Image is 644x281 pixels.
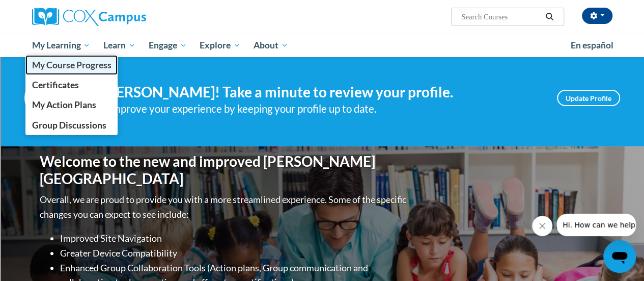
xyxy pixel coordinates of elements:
span: En español [571,40,613,50]
button: Search [542,11,557,23]
span: Explore [200,39,240,52]
a: My Learning [25,34,97,57]
div: Options [4,61,640,70]
div: Move To ... [4,88,640,97]
div: SAVE AND GO HOME [4,246,640,255]
div: Journal [4,152,640,162]
div: Sort A > Z [4,24,640,33]
div: Print [4,125,640,134]
div: DELETE [4,255,640,264]
iframe: Message from company [556,214,636,236]
div: TODO: put dlg title [4,198,640,208]
iframe: Close message [532,216,552,236]
div: Delete [4,97,640,107]
a: Learn [97,34,142,57]
div: Sort New > Old [4,33,640,42]
span: About [254,39,288,52]
a: Engage [142,34,193,57]
div: Download [4,116,640,125]
a: Cox Campus [32,8,215,26]
span: My Action Plans [32,99,96,110]
span: My Course Progress [32,60,111,70]
div: Home [4,4,213,13]
input: Search Courses [460,11,542,23]
div: Main menu [24,34,620,57]
a: My Course Progress [25,55,118,75]
span: Engage [149,39,187,52]
div: Visual Art [4,189,640,198]
div: ??? [4,227,640,237]
a: Explore [193,34,247,57]
span: Learn [103,39,135,52]
span: Certificates [32,80,78,90]
iframe: Button to launch messaging window [603,240,636,273]
div: Move To ... [4,42,640,52]
div: Sign out [4,70,640,79]
span: Hi. How can we help? [6,7,82,15]
a: My Action Plans [25,95,118,115]
input: Search outlines [4,13,94,24]
button: Account Settings [582,8,612,24]
img: Cox Campus [32,8,146,26]
div: Rename [4,79,640,88]
a: About [247,34,295,57]
div: Move to ... [4,264,640,273]
div: Rename Outline [4,107,640,116]
div: Television/Radio [4,180,640,189]
a: Certificates [25,75,118,95]
div: Delete [4,52,640,61]
a: En español [564,35,620,56]
span: Group Discussions [32,120,106,131]
div: Magazine [4,162,640,171]
div: CANCEL [4,218,640,227]
div: Search for Source [4,143,640,152]
div: Add Outline Template [4,134,640,143]
div: Newspaper [4,171,640,180]
a: Group Discussions [25,115,118,135]
span: My Learning [32,39,90,52]
div: This outline has no content. Would you like to delete it? [4,237,640,246]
